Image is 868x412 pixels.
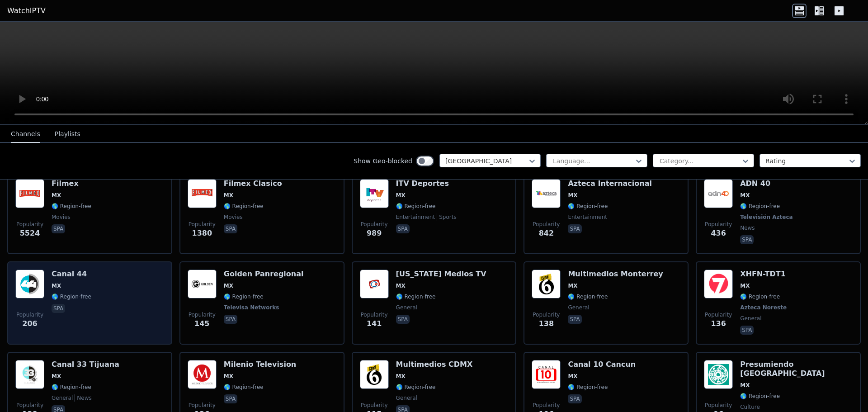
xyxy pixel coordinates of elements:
button: Channels [11,126,40,143]
span: Popularity [16,221,43,228]
span: 🌎 Region-free [52,293,91,300]
span: MX [52,373,61,380]
span: news [75,394,91,402]
span: Popularity [361,311,388,318]
h6: Azteca Internacional [568,179,652,188]
a: WatchIPTV [7,5,46,16]
span: MX [568,282,577,289]
span: 1380 [192,228,212,239]
img: Presumiendo Mexico [704,360,733,389]
span: Popularity [16,402,43,409]
span: Popularity [361,221,388,228]
span: 🌎 Region-free [52,203,91,210]
span: Popularity [189,311,216,318]
h6: ADN 40 [740,179,795,188]
span: 🌎 Region-free [568,203,608,210]
span: Popularity [705,402,732,409]
span: 🌎 Region-free [52,384,91,391]
span: 🌎 Region-free [224,384,264,391]
span: general [568,304,589,311]
span: Popularity [16,311,43,318]
span: 🌎 Region-free [568,384,608,391]
button: Playlists [55,126,80,143]
p: spa [740,326,754,335]
span: MX [396,373,406,380]
span: entertainment [396,213,435,221]
span: 436 [711,228,726,239]
span: 🌎 Region-free [396,293,436,300]
p: spa [396,224,410,233]
span: general [396,394,417,402]
span: MX [52,282,61,289]
span: MX [568,192,577,199]
span: entertainment [568,213,607,221]
span: MX [740,192,750,199]
h6: Filmex [52,179,91,188]
h6: Multimedios Monterrey [568,270,663,279]
h6: Milenio Television [224,360,296,369]
span: movies [224,213,243,221]
h6: Presumiendo [GEOGRAPHIC_DATA] [740,360,853,378]
span: MX [396,282,406,289]
img: Canal 44 [15,270,44,298]
span: MX [740,282,750,289]
p: spa [224,394,237,403]
p: spa [52,224,65,233]
span: 138 [539,318,554,329]
h6: Filmex Clasico [224,179,282,188]
span: 🌎 Region-free [740,393,780,400]
span: Televisa Networks [224,304,279,311]
span: general [740,315,761,322]
span: culture [740,403,760,411]
span: MX [396,192,406,199]
span: 141 [367,318,382,329]
span: 136 [711,318,726,329]
span: Popularity [705,221,732,228]
span: sports [437,213,456,221]
span: Popularity [533,221,560,228]
p: spa [396,315,410,324]
h6: [US_STATE] Medios TV [396,270,486,279]
img: Multimedios Monterrey [532,270,561,298]
h6: Canal 10 Cancun [568,360,636,369]
span: Popularity [189,402,216,409]
img: California Medios TV [360,270,389,298]
img: Multimedios CDMX [360,360,389,389]
span: 🌎 Region-free [396,203,436,210]
span: 842 [539,228,554,239]
span: MX [568,373,577,380]
span: MX [224,282,233,289]
span: news [740,224,755,232]
span: 🌎 Region-free [396,384,436,391]
img: Canal 33 Tijuana [15,360,44,389]
span: Azteca Noreste [740,304,787,311]
span: 🌎 Region-free [224,203,264,210]
p: spa [568,394,581,403]
span: MX [224,373,233,380]
span: general [396,304,417,311]
img: Filmex [15,179,44,208]
p: spa [740,235,754,244]
h6: ITV Deportes [396,179,457,188]
img: Canal 10 Cancun [532,360,561,389]
span: 145 [194,318,209,329]
img: XHFN-TDT1 [704,270,733,298]
h6: XHFN-TDT1 [740,270,788,279]
img: Milenio Television [188,360,217,389]
span: Televisión Azteca [740,213,793,221]
span: Popularity [533,402,560,409]
h6: Golden Panregional [224,270,304,279]
img: Filmex Clasico [188,179,217,208]
p: spa [224,315,237,324]
span: Popularity [533,311,560,318]
label: Show Geo-blocked [354,156,412,166]
span: 206 [22,318,37,329]
span: 989 [367,228,382,239]
p: spa [568,315,581,324]
span: movies [52,213,71,221]
p: spa [224,224,237,233]
img: Azteca Internacional [532,179,561,208]
span: general [52,394,73,402]
h6: Canal 33 Tijuana [52,360,119,369]
img: ITV Deportes [360,179,389,208]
